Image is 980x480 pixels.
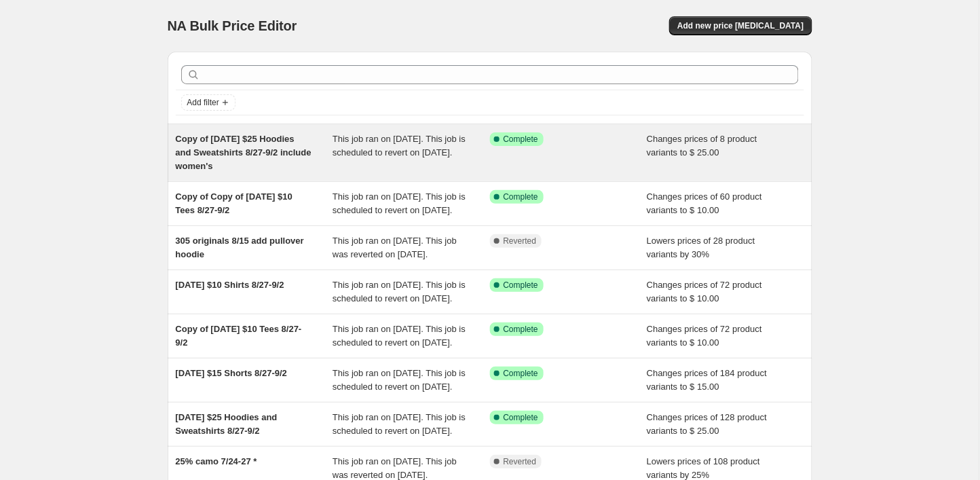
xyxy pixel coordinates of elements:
span: Complete [504,368,538,379]
span: Changes prices of 72 product variants to $ 10.00 [647,324,762,348]
span: Changes prices of 72 product variants to $ 10.00 [647,280,762,303]
span: Copy of Copy of [DATE] $10 Tees 8/27-9/2 [176,191,293,215]
span: Add filter [187,97,219,108]
span: This job ran on [DATE]. This job is scheduled to revert on [DATE]. [333,134,466,158]
span: [DATE] $25 Hoodies and Sweatshirts 8/27-9/2 [176,412,278,436]
span: Complete [504,324,538,335]
span: This job ran on [DATE]. This job is scheduled to revert on [DATE]. [333,191,466,215]
span: 25% camo 7/24-27 * [176,456,257,466]
span: Complete [504,191,538,202]
span: Complete [504,280,538,291]
span: This job ran on [DATE]. This job is scheduled to revert on [DATE]. [333,324,466,348]
span: Copy of [DATE] $25 Hoodies and Sweatshirts 8/27-9/2 include women's [176,134,312,171]
span: Complete [504,134,538,145]
span: Changes prices of 60 product variants to $ 10.00 [647,191,762,215]
span: Reverted [504,456,537,467]
span: This job ran on [DATE]. This job is scheduled to revert on [DATE]. [333,280,466,303]
span: 305 originals 8/15 add pullover hoodie [176,236,304,259]
span: This job ran on [DATE]. This job is scheduled to revert on [DATE]. [333,412,466,436]
span: Changes prices of 8 product variants to $ 25.00 [647,134,757,158]
span: [DATE] $10 Shirts 8/27-9/2 [176,280,284,290]
span: Lowers prices of 108 product variants by 25% [647,456,760,480]
span: Reverted [504,236,537,246]
span: This job ran on [DATE]. This job is scheduled to revert on [DATE]. [333,368,466,392]
span: Copy of [DATE] $10 Tees 8/27-9/2 [176,324,302,348]
span: Complete [504,412,538,423]
span: NA Bulk Price Editor [168,18,297,33]
span: Changes prices of 184 product variants to $ 15.00 [647,368,767,392]
span: Lowers prices of 28 product variants by 30% [647,236,755,259]
button: Add filter [181,94,235,111]
span: [DATE] $15 Shorts 8/27-9/2 [176,368,287,378]
button: Add new price [MEDICAL_DATA] [669,16,812,35]
span: This job ran on [DATE]. This job was reverted on [DATE]. [333,456,457,480]
span: This job ran on [DATE]. This job was reverted on [DATE]. [333,236,457,259]
span: Add new price [MEDICAL_DATA] [677,20,804,31]
span: Changes prices of 128 product variants to $ 25.00 [647,412,767,436]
